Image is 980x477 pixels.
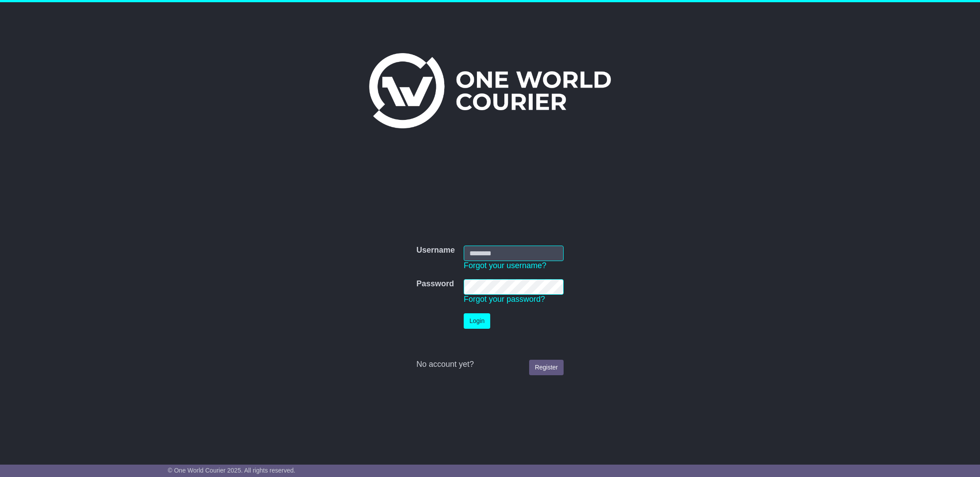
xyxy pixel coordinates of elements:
[529,360,564,375] a: Register
[416,360,564,369] div: No account yet?
[416,246,455,255] label: Username
[168,467,296,474] span: © One World Courier 2025. All rights reserved.
[464,261,546,270] a: Forgot your username?
[464,313,490,329] button: Login
[416,279,454,289] label: Password
[464,295,545,304] a: Forgot your password?
[369,53,610,128] img: One World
